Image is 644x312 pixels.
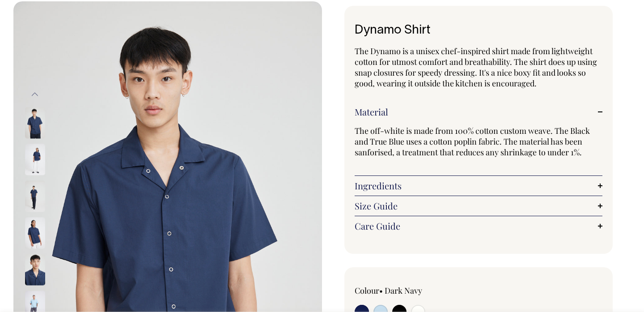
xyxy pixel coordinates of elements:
span: The off-white is made from 100% cotton custom weave. The Black and True Blue uses a cotton poplin... [355,125,590,158]
button: Previous [28,85,42,105]
img: dark-navy [25,254,45,285]
img: dark-navy [25,107,45,138]
label: Dark Navy [385,285,422,296]
img: dark-navy [25,180,45,212]
span: The Dynamo is a unisex chef-inspired shirt made from lightweight cotton for utmost comfort and br... [355,46,597,89]
div: Colour [355,285,454,296]
h1: Dynamo Shirt [355,24,602,38]
img: dark-navy [25,144,45,175]
img: dark-navy [25,217,45,248]
a: Ingredients [355,180,602,191]
span: • [379,285,383,296]
a: Care Guide [355,221,602,231]
a: Material [355,107,602,117]
a: Size Guide [355,201,602,211]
